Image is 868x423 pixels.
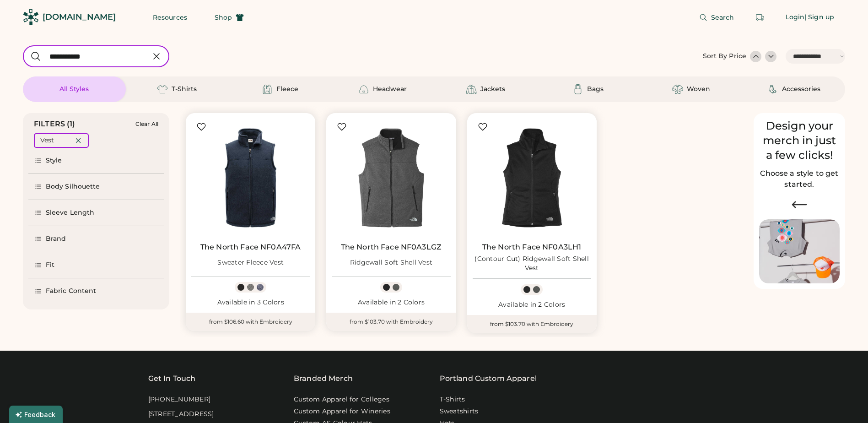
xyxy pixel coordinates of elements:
img: Woven Icon [672,84,683,95]
div: Jackets [480,85,505,94]
a: The North Face NF0A47FA [200,243,301,252]
img: The North Face NF0A3LH1 (Contour Cut) Ridgewall Soft Shell Vest [473,119,591,237]
div: [DOMAIN_NAME] [43,11,116,23]
img: Bags Icon [572,84,583,95]
span: Shop [215,14,232,21]
a: T-Shirts [440,395,465,404]
div: Ridgewall Soft Shell Vest [350,258,432,267]
button: Retrieve an order [751,8,769,27]
span: Search [711,14,734,21]
div: Clear All [135,121,158,127]
div: Fleece [276,85,298,94]
div: Headwear [373,85,407,94]
a: Custom Apparel for Wineries [294,407,390,416]
a: Portland Custom Apparel [440,373,537,384]
div: FILTERS (1) [34,119,75,130]
img: T-Shirts Icon [157,84,168,95]
img: Image of Lisa Congdon Eye Print on T-Shirt and Hat [759,219,840,284]
div: Bags [587,85,604,94]
div: Available in 2 Colors [473,300,591,309]
div: [STREET_ADDRESS] [148,410,214,419]
div: Get In Touch [148,373,196,384]
a: Custom Apparel for Colleges [294,395,389,404]
div: [PHONE_NUMBER] [148,395,211,404]
a: The North Face NF0A3LGZ [341,243,442,252]
div: from $103.70 with Embroidery [326,313,456,331]
div: | Sign up [804,13,834,22]
div: Sweater Fleece Vest [217,258,284,267]
div: Vest [40,136,54,145]
div: Branded Merch [294,373,353,384]
div: Sleeve Length [46,208,94,217]
div: Accessories [782,85,820,94]
div: from $106.60 with Embroidery [186,313,315,331]
img: The North Face NF0A3LGZ Ridgewall Soft Shell Vest [332,119,450,237]
button: Shop [204,8,255,27]
img: Jackets Icon [466,84,477,95]
img: Fleece Icon [262,84,273,95]
a: Sweatshirts [440,407,479,416]
div: Woven [687,85,710,94]
div: Available in 3 Colors [191,298,310,307]
div: (Contour Cut) Ridgewall Soft Shell Vest [473,255,591,273]
div: Fit [46,260,54,270]
div: Design your merch in just a few clicks! [759,119,840,163]
img: Accessories Icon [767,84,778,95]
div: Style [46,156,62,165]
div: from $103.70 with Embroidery [467,315,597,333]
h2: Choose a style to get started. [759,168,840,190]
div: Fabric Content [46,287,96,296]
div: All Styles [59,85,89,94]
div: Body Silhouette [46,182,100,191]
div: Login [786,13,805,22]
img: The North Face NF0A47FA Sweater Fleece Vest [191,119,310,237]
button: Search [688,8,745,27]
div: T-Shirts [172,85,197,94]
button: Resources [142,8,198,27]
div: Available in 2 Colors [332,298,450,307]
div: Brand [46,234,66,244]
img: Rendered Logo - Screens [23,9,39,25]
img: Headwear Icon [358,84,369,95]
a: The North Face NF0A3LH1 [482,243,581,252]
div: Sort By Price [703,52,746,61]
